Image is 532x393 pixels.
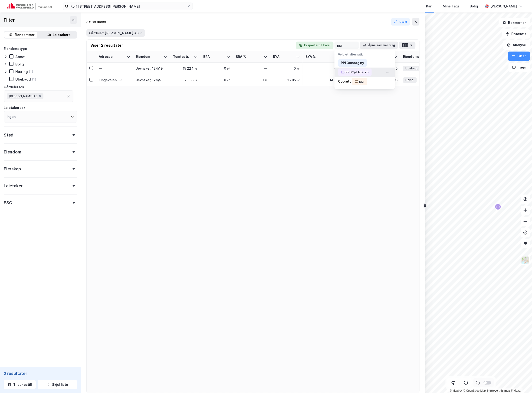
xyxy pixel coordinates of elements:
button: Skjul liste [38,380,77,389]
div: Gårdeiersøk [4,84,24,90]
button: Tilbakestill [4,380,36,389]
div: — [99,66,130,71]
div: Map marker [495,203,502,210]
button: Utvid [391,18,410,26]
iframe: Chat Widget [509,371,532,393]
button: Bokmerker [499,18,530,27]
div: Tomtestr. [173,55,192,59]
div: 0 ㎡ [203,78,230,82]
div: Adresse [99,55,125,59]
button: Analyse [503,40,530,50]
div: Opprett [335,77,395,86]
div: Eiendom [136,55,162,59]
a: OpenStreetMap [463,389,486,392]
div: — [305,66,337,71]
div: ppi [359,79,365,84]
a: Improve this map [487,389,510,392]
div: Leietakere [53,32,71,38]
div: (1) [32,77,36,81]
span: [PERSON_NAME] AS [9,94,37,98]
input: Tag [337,42,356,48]
div: BYA [273,55,294,59]
div: BRA % [236,55,262,59]
img: cushman-wakefield-realkapital-logo.202ea83816669bd177139c58696a8fa1.svg [7,3,52,10]
span: Helse [405,78,414,82]
div: Eiendom [4,149,21,155]
div: 0 ㎡ [203,66,230,71]
div: BRA [203,55,225,59]
div: 0 ㎡ [273,66,300,71]
button: Eksporter til Excel [296,42,334,49]
div: 14 % [305,78,337,82]
div: 12 365 ㎡ [173,78,198,82]
div: Velg et alternativ [335,50,395,56]
div: Sted [4,132,13,138]
div: Kart [426,3,433,9]
div: Annet [15,55,26,59]
img: Z [521,256,530,265]
div: — [236,66,267,71]
div: Bolig [470,3,478,9]
div: Leietakersøk [4,105,25,110]
div: Bolig [15,62,24,66]
div: Kingeveien 59 [99,78,130,82]
div: Aktive filtere [86,20,106,24]
div: Mine Tags [443,3,460,9]
div: [PERSON_NAME] [491,3,517,9]
div: 15 224 ㎡ [173,66,198,71]
div: Kontrollprogram for chat [509,371,532,393]
div: Leietaker [4,183,23,189]
div: ESG [4,200,12,206]
button: Tags [509,63,530,72]
div: 1 705 ㎡ [273,78,300,82]
div: Næring [15,69,28,74]
div: PPI Omsorg ny [341,60,364,66]
div: Eiendomstype [4,46,27,52]
div: Filter [4,16,15,24]
a: Mapbox [450,389,463,392]
div: (1) [29,69,33,74]
button: Datasett [502,29,530,39]
span: Gårdeier: [PERSON_NAME] AS [89,31,139,35]
div: Eierskap [4,166,21,172]
div: Viser 2 resultater [90,42,123,48]
div: 2 resultater [4,371,77,376]
div: Eiendomstyper [403,55,448,59]
div: BYA % [305,55,332,59]
input: Søk på adresse, matrikkel, gårdeiere, leietakere eller personer [69,3,187,10]
div: Jevnaker, 124/19 [136,66,167,71]
div: Ubebygd [15,77,31,81]
div: Jevnaker, 124/5 [136,78,167,82]
div: Ingen [7,114,16,120]
span: Ubebygd [405,66,418,71]
div: PPI nye Q3-25 [346,69,369,75]
button: Filter [508,52,530,61]
div: 0 % [236,78,267,82]
div: Eiendommer [15,32,35,38]
button: Åpne sammendrag [360,42,398,49]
